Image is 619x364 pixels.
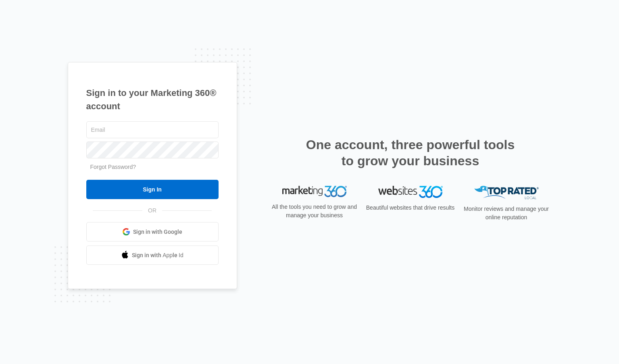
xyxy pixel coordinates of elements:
[474,186,539,199] img: Top Rated Local
[86,180,219,199] input: Sign In
[133,228,182,236] span: Sign in with Google
[282,186,347,197] img: Marketing 360
[90,164,136,170] a: Forgot Password?
[132,251,183,260] span: Sign in with Apple Id
[365,204,456,212] p: Beautiful websites that drive results
[378,186,443,198] img: Websites 360
[86,121,219,138] input: Email
[86,245,219,265] a: Sign in with Apple Id
[86,86,219,113] h1: Sign in to your Marketing 360® account
[86,222,219,241] a: Sign in with Google
[461,205,552,222] p: Monitor reviews and manage your online reputation
[142,206,162,215] span: OR
[304,137,517,169] h2: One account, three powerful tools to grow your business
[269,203,360,220] p: All the tools you need to grow and manage your business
